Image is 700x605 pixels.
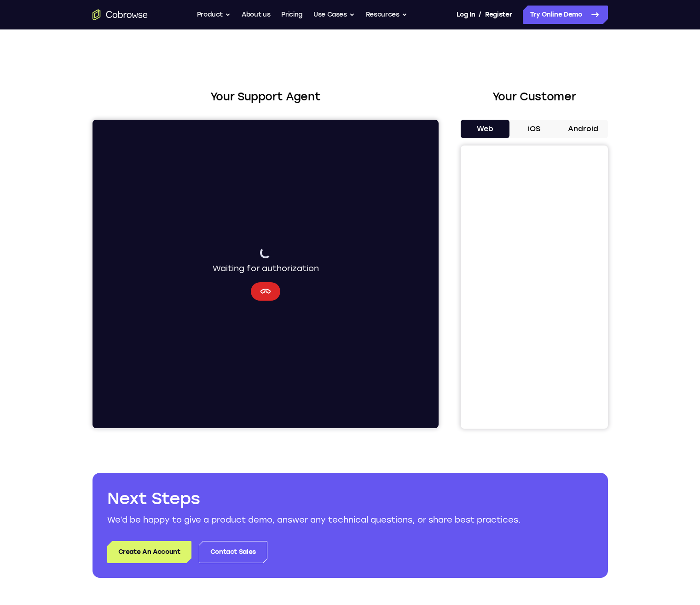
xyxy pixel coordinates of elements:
h2: Your Support Agent [93,88,439,105]
h2: Next Steps [107,488,593,510]
a: About us [242,6,270,24]
button: Android [559,120,608,138]
a: Try Online Demo [523,6,608,24]
a: Create An Account [107,541,191,563]
p: We’d be happy to give a product demo, answer any technical questions, or share best practices. [107,513,593,526]
a: Log In [457,6,475,24]
button: Web [461,120,510,138]
button: Use Cases [313,6,355,24]
a: Pricing [281,6,302,24]
a: Contact Sales [199,541,267,563]
button: Cancel [158,163,188,181]
button: Resources [366,6,407,24]
h2: Your Customer [461,88,608,105]
div: Waiting for authorization [120,128,226,155]
button: iOS [509,120,559,138]
span: / [479,9,481,20]
a: Register [485,6,512,24]
iframe: To enrich screen reader interactions, please activate Accessibility in Grammarly extension settings [93,120,439,428]
a: Go to the home page [93,9,148,20]
button: Product [197,6,231,24]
